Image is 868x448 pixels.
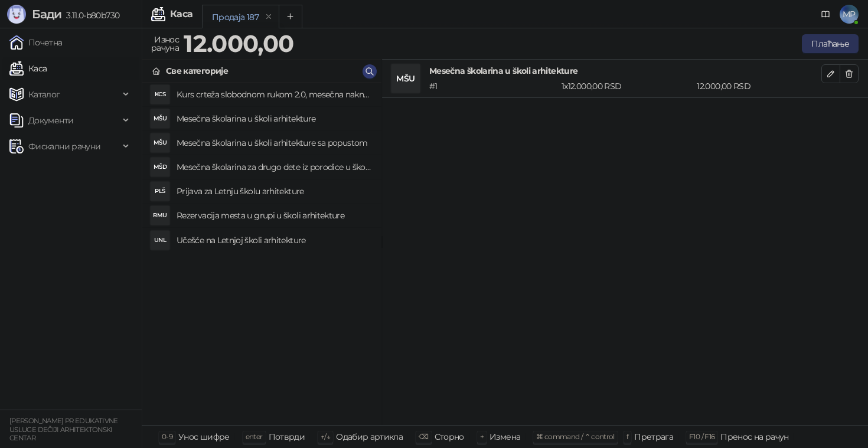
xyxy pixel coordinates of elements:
[151,85,169,104] div: KCS
[9,57,47,80] a: Каса
[212,11,259,24] div: Продаја 187
[151,182,169,201] div: PLŠ
[170,9,192,19] div: Каса
[28,135,100,158] span: Фискални рачуни
[162,432,172,441] span: 0-9
[435,429,464,444] div: Сторно
[261,12,276,22] button: remove
[429,64,821,77] h4: Mesečna školarina u školi arhitekture
[28,83,60,106] span: Каталог
[720,429,788,444] div: Пренос на рачун
[184,29,293,58] strong: 12.000,00
[689,432,714,441] span: F10 / F16
[626,432,628,441] span: f
[559,80,694,93] div: 1 x 12.000,00 RSD
[480,432,484,441] span: +
[802,34,859,53] button: Плаћање
[391,64,420,93] div: MŠU
[536,432,615,441] span: ⌘ command / ⌃ control
[151,231,169,250] div: UNL
[177,158,372,176] h4: Mesečna školarina za drugo dete iz porodice u školi arhitekture
[490,429,520,444] div: Измена
[142,83,381,425] div: grid
[149,32,181,55] div: Износ рачуна
[61,10,119,21] span: 3.11.0-b80b730
[177,182,372,201] h4: Prijava za Letnju školu arhitekture
[9,417,118,442] small: [PERSON_NAME] PR EDUKATIVNE USLUGE DEČIJI ARHITEKTONSKI CENTAR
[177,133,372,152] h4: Mesečna školarina u školi arhitekture sa popustom
[7,5,26,24] img: Logo
[427,80,559,93] div: # 1
[28,109,73,132] span: Документи
[694,80,824,93] div: 12.000,00 RSD
[246,432,263,441] span: enter
[177,206,372,225] h4: Rezervacija mesta u grupi u školi arhitekture
[279,5,302,28] button: Add tab
[840,5,859,24] span: MP
[151,206,169,225] div: RMU
[9,31,63,54] a: Почетна
[816,5,835,24] a: Документација
[336,429,403,444] div: Одабир артикла
[178,429,230,444] div: Унос шифре
[177,231,372,250] h4: Učešće na Letnjoj školi arhitekture
[177,85,372,104] h4: Kurs crteža slobodnom rukom 2.0, mesečna naknada
[151,158,169,176] div: MŠD
[321,432,330,441] span: ↑/↓
[419,432,428,441] span: ⌫
[166,64,228,77] div: Све категорије
[32,7,61,21] span: Бади
[269,429,305,444] div: Потврди
[151,109,169,128] div: MŠU
[634,429,673,444] div: Претрага
[151,133,169,152] div: MŠU
[177,109,372,128] h4: Mesečna školarina u školi arhitekture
